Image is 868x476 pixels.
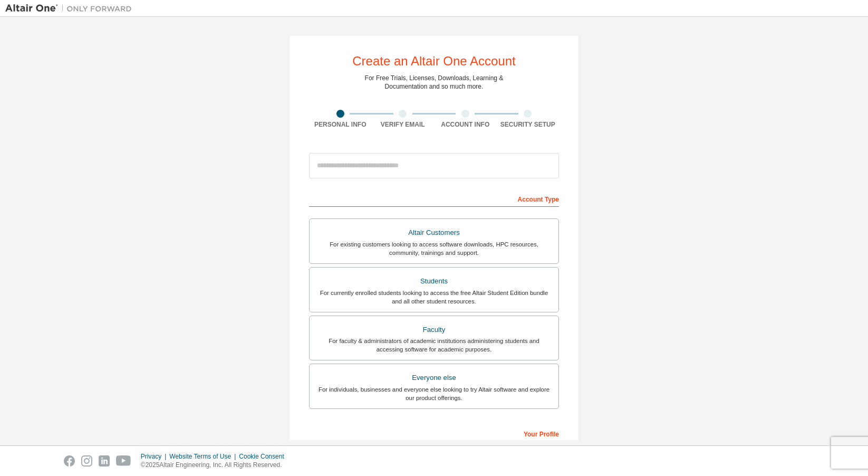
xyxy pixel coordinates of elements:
[99,455,110,467] img: linkedin.svg
[141,461,291,470] p: © 2025 Altair Engineering, Inc. All Rights Reserved.
[352,55,516,68] div: Create an Altair One Account
[365,74,504,91] div: For Free Trials, Licenses, Downloads, Learning & Documentation and so much more.
[309,120,372,129] div: Personal Info
[316,322,552,337] div: Faculty
[434,120,497,129] div: Account Info
[64,455,75,467] img: facebook.svg
[316,240,552,257] div: For existing customers looking to access software downloads, HPC resources, community, trainings ...
[309,190,559,207] div: Account Type
[141,452,169,461] div: Privacy
[5,3,137,14] img: Altair One
[239,452,290,461] div: Cookie Consent
[169,452,239,461] div: Website Terms of Use
[497,120,560,129] div: Security Setup
[316,385,552,402] div: For individuals, businesses and everyone else looking to try Altair software and explore our prod...
[372,120,435,129] div: Verify Email
[316,274,552,289] div: Students
[116,455,131,467] img: youtube.svg
[316,370,552,385] div: Everyone else
[81,455,92,467] img: instagram.svg
[316,289,552,306] div: For currently enrolled students looking to access the free Altair Student Edition bundle and all ...
[316,225,552,240] div: Altair Customers
[309,425,559,442] div: Your Profile
[316,337,552,354] div: For faculty & administrators of academic institutions administering students and accessing softwa...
